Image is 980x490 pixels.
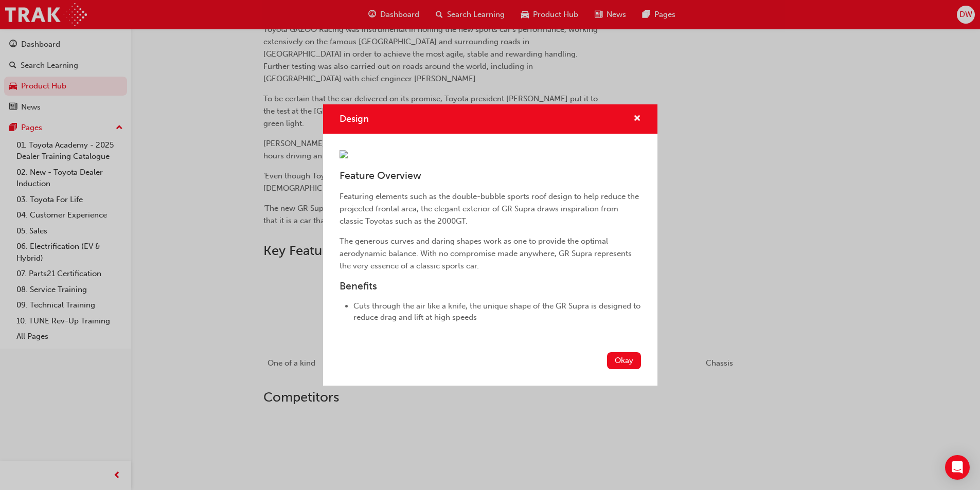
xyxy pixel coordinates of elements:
span: Design [340,113,369,124]
h3: Feature Overview [340,170,641,182]
span: The generous curves and daring shapes work as one to provide the optimal aerodynamic balance. Wit... [340,237,634,270]
div: Open Intercom Messenger [945,455,970,480]
span: cross-icon [633,115,641,124]
button: cross-icon [633,113,641,125]
li: Cuts through the air like a knife, the unique shape of the GR Supra is designed to reduce drag an... [353,300,641,323]
h3: Benefits [340,280,641,292]
img: cb8c62ca-9f3f-4de7-91c3-50d9ee92300d.png [340,150,348,158]
span: Featuring elements such as the double-bubble sports roof design to help reduce the projected fron... [340,192,641,226]
div: Design [323,104,657,386]
button: Okay [607,352,641,369]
